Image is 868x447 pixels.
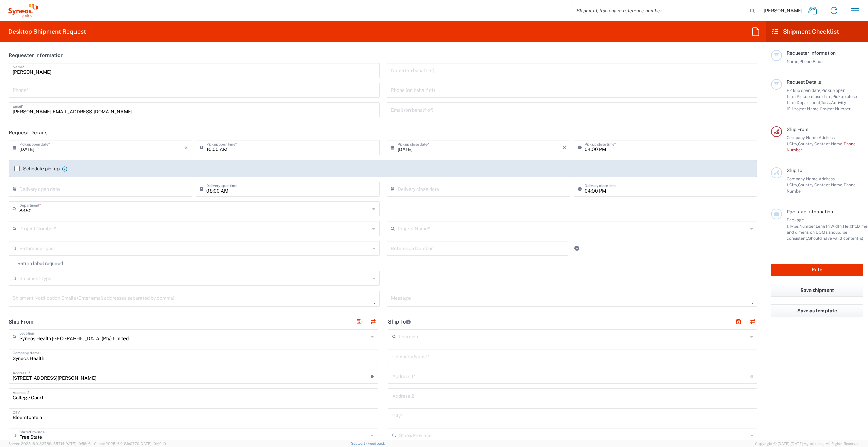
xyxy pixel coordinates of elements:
span: Task, [821,100,831,105]
span: Client: 2025.16.0-8fc0770 [94,442,166,446]
h2: Ship To [388,318,411,325]
span: Company Name, [787,176,819,181]
span: Project Number [820,106,851,111]
span: Requester Information [787,50,836,56]
span: Pickup close date, [797,94,832,99]
span: Country, [798,141,814,146]
span: Ship To [787,168,802,173]
span: Package Information [787,209,833,214]
span: Type, [789,223,799,229]
span: Number, [799,223,816,229]
span: [PERSON_NAME] [764,7,802,14]
h2: Desktop Shipment Request [8,28,86,36]
i: × [184,142,188,153]
span: City, [789,182,798,187]
button: Save as template [771,304,863,317]
span: Ship From [787,127,808,132]
a: Add Reference [572,244,582,253]
span: Phone, [799,59,813,64]
span: Copyright © [DATE]-[DATE] Agistix Inc., All Rights Reserved [755,441,860,447]
h2: Requester Information [9,52,64,59]
h2: Shipment Checklist [772,28,839,36]
span: Country, [798,182,814,187]
span: Department, [797,100,821,105]
a: Feedback [368,441,385,445]
span: Package 1: [787,217,804,229]
span: Should have valid content(s) [808,236,863,241]
span: City, [789,141,798,146]
span: Project Name, [792,106,820,111]
h2: Ship From [9,318,33,325]
input: Shipment, tracking or reference number [571,4,748,17]
span: [DATE] 10:40:19 [139,442,166,446]
span: Length, [816,223,830,229]
span: Name, [787,59,799,64]
a: Support [351,441,368,445]
button: Rate [771,264,863,276]
span: Height, [843,223,857,229]
h2: Request Details [9,129,48,136]
label: Return label required [9,261,63,266]
span: Company Name, [787,135,819,140]
span: Contact Name, [814,182,844,187]
button: Save shipment [771,284,863,297]
span: Request Details [787,79,821,85]
span: Server: 2025.16.0-82789e55714 [8,442,91,446]
span: [DATE] 10:56:16 [64,442,91,446]
span: Contact Name, [814,141,844,146]
span: Email [813,59,824,64]
span: Width, [830,223,843,229]
i: × [563,142,566,153]
span: Pickup open date, [787,88,821,93]
label: Schedule pickup [14,166,60,171]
